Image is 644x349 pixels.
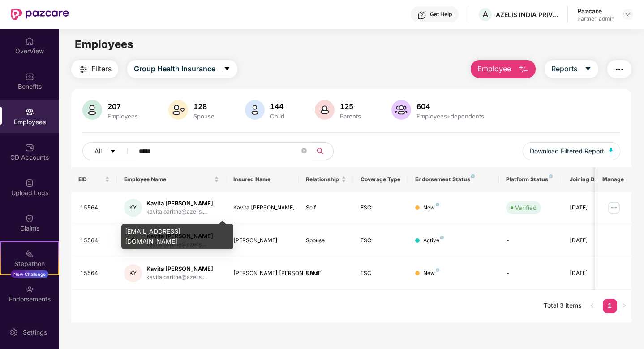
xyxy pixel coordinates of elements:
[306,176,339,183] span: Relationship
[423,204,439,212] div: New
[106,113,140,120] div: Employees
[338,102,363,111] div: 125
[570,204,610,212] div: [DATE]
[584,65,592,73] span: caret-down
[223,65,231,73] span: caret-down
[121,224,233,249] div: [EMAIL_ADDRESS][DOMAIN_NAME]
[499,257,562,290] td: -
[471,60,536,78] button: Employee
[617,299,631,313] li: Next Page
[25,108,34,117] img: svg+xml;base64,PHN2ZyBpZD0iRW1wbG95ZWVzIiB4bWxucz0iaHR0cDovL3d3dy53My5vcmcvMjAwMC9zdmciIHdpZHRoPS...
[78,176,103,183] span: EID
[25,285,34,294] img: svg+xml;base64,PHN2ZyBpZD0iRW5kb3JzZW1lbnRzIiB4bWxucz0iaHR0cDovL3d3dy53My5vcmcvMjAwMC9zdmciIHdpZH...
[585,299,599,313] button: left
[624,11,631,18] img: svg+xml;base64,PHN2ZyBpZD0iRHJvcGRvd24tMzJ4MzIiIHhtbG5zPSJodHRwOi8vd3d3LnczLm9yZy8yMDAwL3N2ZyIgd2...
[499,224,562,257] td: -
[436,203,439,206] img: svg+xml;base64,PHN2ZyB4bWxucz0iaHR0cDovL3d3dy53My5vcmcvMjAwMC9zdmciIHdpZHRoPSI4IiBoZWlnaHQ9IjgiIH...
[423,269,439,278] div: New
[25,37,34,46] img: svg+xml;base64,PHN2ZyBpZD0iSG9tZSIgeG1sbnM9Imh0dHA6Ly93d3cudzMub3JnLzIwMDAvc3ZnIiB3aWR0aD0iMjAiIG...
[146,265,213,273] div: Kavita [PERSON_NAME]
[91,63,112,74] span: Filters
[415,176,492,183] div: Endorsement Status
[311,148,329,155] span: search
[530,146,604,156] span: Download Filtered Report
[124,199,142,217] div: KY
[415,113,486,120] div: Employees+dependents
[496,10,558,19] div: AZELIS INDIA PRIVATE LIMITED
[192,102,216,111] div: 128
[523,142,620,160] button: Download Filtered Report
[391,100,411,120] img: svg+xml;base64,PHN2ZyB4bWxucz0iaHR0cDovL3d3dy53My5vcmcvMjAwMC9zdmciIHhtbG5zOnhsaW5rPSJodHRwOi8vd3...
[614,64,625,75] img: svg+xml;base64,PHN2ZyB4bWxucz0iaHR0cDovL3d3dy53My5vcmcvMjAwMC9zdmciIHdpZHRoPSIyNCIgaGVpZ2h0PSIyNC...
[25,214,34,223] img: svg+xml;base64,PHN2ZyBpZD0iQ2xhaW0iIHhtbG5zPSJodHRwOi8vd3d3LnczLm9yZy8yMDAwL3N2ZyIgd2lkdGg9IjIwIi...
[124,264,142,282] div: KY
[82,100,102,120] img: svg+xml;base64,PHN2ZyB4bWxucz0iaHR0cDovL3d3dy53My5vcmcvMjAwMC9zdmciIHhtbG5zOnhsaW5rPSJodHRwOi8vd3...
[361,269,401,278] div: ESC
[515,203,537,212] div: Verified
[245,100,265,120] img: svg+xml;base64,PHN2ZyB4bWxucz0iaHR0cDovL3d3dy53My5vcmcvMjAwMC9zdmciIHhtbG5zOnhsaW5rPSJodHRwOi8vd3...
[71,60,118,78] button: Filters
[268,113,286,120] div: Child
[607,201,621,215] img: manageButton
[226,167,299,192] th: Insured Name
[518,64,529,75] img: svg+xml;base64,PHN2ZyB4bWxucz0iaHR0cDovL3d3dy53My5vcmcvMjAwMC9zdmciIHhtbG5zOnhsaW5rPSJodHRwOi8vd3...
[268,102,286,111] div: 144
[75,38,133,51] span: Employees
[71,167,117,192] th: EID
[306,269,346,278] div: Child
[80,204,110,212] div: 15564
[477,63,511,74] span: Employee
[299,167,353,192] th: Relationship
[361,204,401,212] div: ESC
[94,146,102,156] span: All
[301,148,307,153] span: close-circle
[440,236,444,239] img: svg+xml;base64,PHN2ZyB4bWxucz0iaHR0cDovL3d3dy53My5vcmcvMjAwMC9zdmciIHdpZHRoPSI4IiBoZWlnaHQ9IjgiIH...
[25,249,34,258] img: svg+xml;base64,PHN2ZyB4bWxucz0iaHR0cDovL3d3dy53My5vcmcvMjAwMC9zdmciIHdpZHRoPSIyMSIgaGVpZ2h0PSIyMC...
[423,236,444,245] div: Active
[117,167,226,192] th: Employee Name
[9,328,18,337] img: svg+xml;base64,PHN2ZyBpZD0iU2V0dGluZy0yMHgyMCIgeG1sbnM9Imh0dHA6Ly93d3cudzMub3JnLzIwMDAvc3ZnIiB3aW...
[146,273,213,282] div: kavita.parithe@azelis....
[415,102,486,111] div: 604
[589,303,595,308] span: left
[25,179,34,188] img: svg+xml;base64,PHN2ZyBpZD0iVXBsb2FkX0xvZ3MiIGRhdGEtbmFtZT0iVXBsb2FkIExvZ3MiIHhtbG5zPSJodHRwOi8vd3...
[146,208,213,216] div: kavita.parithe@azelis....
[603,299,617,312] a: 1
[545,60,598,78] button: Reportscaret-down
[315,100,335,120] img: svg+xml;base64,PHN2ZyB4bWxucz0iaHR0cDovL3d3dy53My5vcmcvMjAwMC9zdmciIHhtbG5zOnhsaW5rPSJodHRwOi8vd3...
[80,269,110,278] div: 15564
[25,72,34,81] img: svg+xml;base64,PHN2ZyBpZD0iQmVuZWZpdHMiIHhtbG5zPSJodHRwOi8vd3d3LnczLm9yZy8yMDAwL3N2ZyIgd2lkdGg9Ij...
[544,299,581,313] li: Total 3 items
[124,176,212,183] span: Employee Name
[471,174,475,178] img: svg+xml;base64,PHN2ZyB4bWxucz0iaHR0cDovL3d3dy53My5vcmcvMjAwMC9zdmciIHdpZHRoPSI4IiBoZWlnaHQ9IjgiIH...
[577,7,614,15] div: Pazcare
[482,9,489,20] span: A
[585,299,599,313] li: Previous Page
[417,11,426,20] img: svg+xml;base64,PHN2ZyBpZD0iSGVscC0zMngzMiIgeG1sbnM9Imh0dHA6Ly93d3cudzMub3JnLzIwMDAvc3ZnIiB3aWR0aD...
[338,113,363,120] div: Parents
[306,204,346,212] div: Self
[168,100,188,120] img: svg+xml;base64,PHN2ZyB4bWxucz0iaHR0cDovL3d3dy53My5vcmcvMjAwMC9zdmciIHhtbG5zOnhsaW5rPSJodHRwOi8vd3...
[146,199,213,208] div: Kavita [PERSON_NAME]
[11,270,48,278] div: New Challenge
[506,176,555,183] div: Platform Status
[134,63,215,74] span: Group Health Insurance
[301,147,307,156] span: close-circle
[436,268,439,272] img: svg+xml;base64,PHN2ZyB4bWxucz0iaHR0cDovL3d3dy53My5vcmcvMjAwMC9zdmciIHdpZHRoPSI4IiBoZWlnaHQ9IjgiIH...
[577,15,614,22] div: Partner_admin
[192,113,216,120] div: Spouse
[110,148,116,155] span: caret-down
[11,9,69,20] img: New Pazcare Logo
[562,167,617,192] th: Joining Date
[1,259,58,268] div: Stepathon
[127,60,237,78] button: Group Health Insurancecaret-down
[430,11,452,18] div: Get Help
[570,236,610,245] div: [DATE]
[551,63,577,74] span: Reports
[20,328,50,337] div: Settings
[595,167,631,192] th: Manage
[549,174,553,178] img: svg+xml;base64,PHN2ZyB4bWxucz0iaHR0cDovL3d3dy53My5vcmcvMjAwMC9zdmciIHdpZHRoPSI4IiBoZWlnaHQ9IjgiIH...
[233,269,292,278] div: [PERSON_NAME] [PERSON_NAME]
[353,167,408,192] th: Coverage Type
[78,64,89,75] img: svg+xml;base64,PHN2ZyB4bWxucz0iaHR0cDovL3d3dy53My5vcmcvMjAwMC9zdmciIHdpZHRoPSIyNCIgaGVpZ2h0PSIyNC...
